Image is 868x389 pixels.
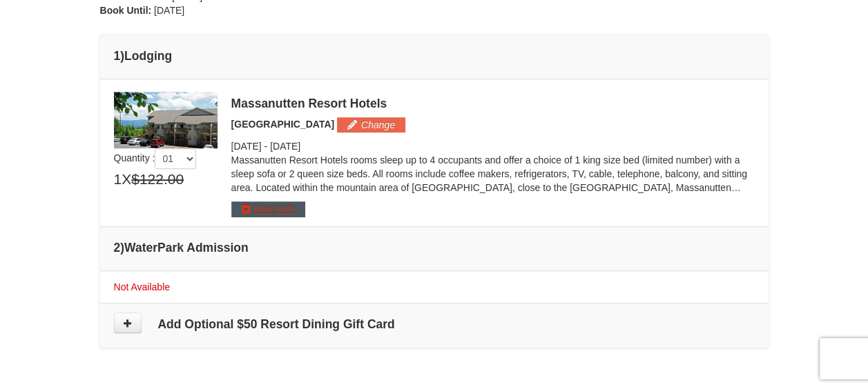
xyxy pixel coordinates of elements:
h4: Add Optional $50 Resort Dining Gift Card [114,317,755,331]
span: Quantity : [114,152,197,163]
span: [DATE] [270,141,300,152]
span: $122.00 [131,169,184,190]
p: Massanutten Resort Hotels rooms sleep up to 4 occupants and offer a choice of 1 king size bed (li... [231,153,755,194]
div: Massanutten Resort Hotels [231,97,755,110]
span: [GEOGRAPHIC_DATA] [231,119,335,130]
strong: Book Until: [100,5,152,16]
span: ) [120,241,124,255]
span: [DATE] [231,141,262,152]
img: 19219026-1-e3b4ac8e.jpg [114,92,218,148]
span: ) [120,49,124,63]
span: - [264,141,267,152]
span: X [122,169,131,190]
h4: 2 WaterPark Admission [114,241,755,255]
button: More Info [231,201,305,217]
h4: 1 Lodging [114,49,755,63]
button: Change [337,117,405,132]
span: [DATE] [154,5,184,16]
span: 1 [114,169,122,190]
span: Not Available [114,281,170,292]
